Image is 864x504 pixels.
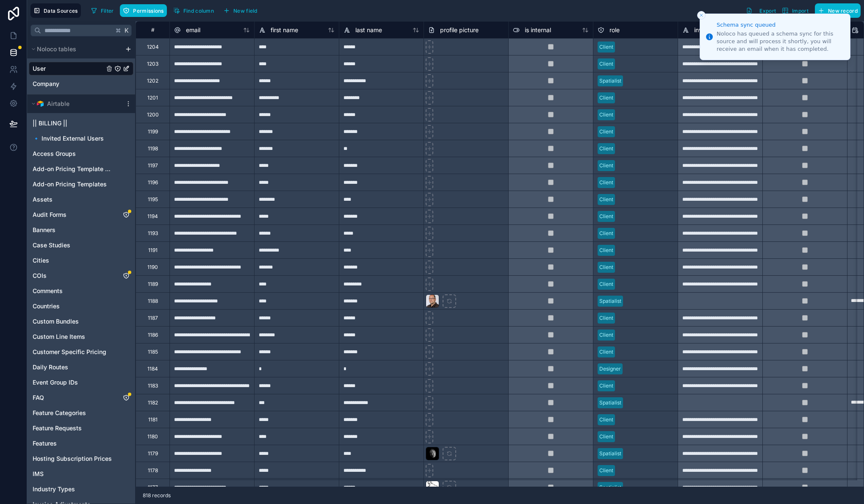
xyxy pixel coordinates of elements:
[440,26,479,34] span: profile picture
[599,280,613,288] div: Client
[148,298,158,305] div: 1188
[233,8,258,14] span: New field
[599,382,613,390] div: Client
[599,230,613,237] div: Client
[599,77,621,85] div: Spatialist
[147,78,158,84] div: 1202
[148,179,158,186] div: 1196
[186,26,200,34] span: email
[779,3,811,18] button: Import
[147,61,158,67] div: 1203
[599,128,613,136] div: Client
[148,281,158,288] div: 1189
[717,21,843,29] div: Schema sync queued
[147,264,158,271] div: 1190
[147,111,159,118] div: 1200
[599,43,613,51] div: Client
[599,365,621,373] div: Designer
[170,4,217,17] button: Find column
[148,416,158,423] div: 1181
[183,8,214,14] span: Find column
[148,450,158,457] div: 1179
[609,26,620,34] span: role
[811,3,861,18] a: New record
[147,213,158,220] div: 1194
[697,11,706,19] button: Close toast
[147,433,158,440] div: 1180
[599,162,613,169] div: Client
[88,4,117,17] button: Filter
[148,315,158,321] div: 1187
[101,8,114,14] span: Filter
[147,44,159,50] div: 1204
[120,4,170,17] a: Permissions
[599,467,613,474] div: Client
[599,433,613,440] div: Client
[148,399,158,406] div: 1182
[120,4,166,17] button: Permissions
[355,26,382,34] span: last name
[599,484,621,491] div: Spatialist
[148,230,158,237] div: 1193
[148,382,158,389] div: 1183
[271,26,298,34] span: first name
[133,8,163,14] span: Permissions
[142,27,163,33] div: #
[599,94,613,102] div: Client
[815,3,861,18] button: New record
[743,3,779,18] button: Export
[599,60,613,68] div: Client
[124,28,130,33] span: K
[599,399,621,407] div: Spatialist
[525,26,551,34] span: is internal
[148,162,158,169] div: 1197
[599,263,613,271] div: Client
[147,366,158,372] div: 1184
[599,246,613,254] div: Client
[599,145,613,152] div: Client
[599,331,613,339] div: Client
[148,349,158,355] div: 1185
[44,8,78,14] span: Data Sources
[694,26,737,34] span: invitation token
[599,196,613,203] div: Client
[148,332,158,338] div: 1186
[148,196,158,203] div: 1195
[148,467,158,474] div: 1178
[148,145,158,152] div: 1198
[148,247,158,254] div: 1191
[599,179,613,186] div: Client
[148,128,158,135] div: 1199
[143,492,171,499] span: 818 records
[148,484,158,491] div: 1177
[717,30,843,53] div: Noloco has queued a schema sync for this source and will process it shortly, you will receive an ...
[599,213,613,220] div: Client
[599,314,613,322] div: Client
[599,297,621,305] div: Spatialist
[220,4,260,17] button: New field
[599,416,613,424] div: Client
[599,348,613,356] div: Client
[599,450,621,457] div: Spatialist
[599,111,613,119] div: Client
[30,3,81,18] button: Data Sources
[147,94,158,101] div: 1201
